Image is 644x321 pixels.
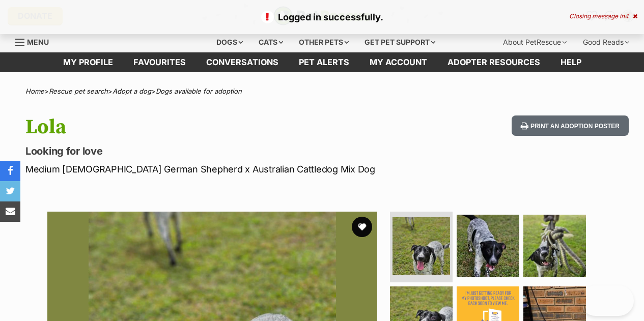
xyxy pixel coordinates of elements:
a: Adopt a dog [113,87,151,95]
div: Good Reads [576,32,636,52]
div: Closing message in [569,13,637,20]
iframe: Help Scout Beacon - Open [580,285,634,316]
a: Home [25,87,44,95]
a: Favourites [123,52,196,72]
img: Photo of Lola [393,217,450,275]
div: Dogs [209,32,250,52]
a: My profile [53,52,123,72]
img: Photo of Lola [457,215,519,277]
a: Menu [15,32,56,50]
button: favourite [352,217,372,237]
a: Adopter resources [437,52,550,72]
button: Print an adoption poster [512,115,629,136]
span: Menu [27,38,49,46]
p: Logged in successfully. [10,10,634,24]
a: Rescue pet search [49,87,108,95]
a: conversations [196,52,289,72]
div: Other pets [292,32,356,52]
a: Help [550,52,592,72]
div: Cats [251,32,290,52]
p: Medium [DEMOGRAPHIC_DATA] German Shepherd x Australian Cattledog Mix Dog [25,162,394,176]
div: About PetRescue [496,32,574,52]
span: 4 [625,12,629,20]
div: Get pet support [357,32,442,52]
p: Looking for love [25,144,394,158]
a: Dogs available for adoption [156,87,242,95]
a: Pet alerts [289,52,359,72]
h1: Lola [25,115,394,139]
img: Photo of Lola [523,215,586,277]
a: My account [359,52,437,72]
